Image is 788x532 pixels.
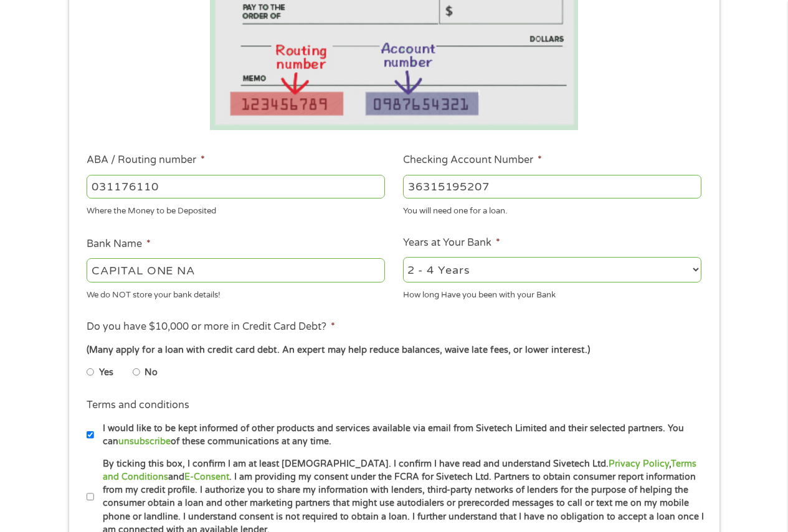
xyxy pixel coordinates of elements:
div: How long Have you been with your Bank [403,284,701,301]
label: Bank Name [87,238,151,251]
label: No [145,366,158,380]
label: ABA / Routing number [87,154,205,167]
div: Where the Money to be Deposited [87,201,385,218]
div: (Many apply for a loan with credit card debt. An expert may help reduce balances, waive late fees... [87,343,701,357]
div: We do NOT store your bank details! [87,284,385,301]
input: 345634636 [403,175,701,198]
a: Privacy Policy [609,459,669,469]
label: I would like to be kept informed of other products and services available via email from Sivetech... [94,422,705,449]
label: Checking Account Number [403,154,542,167]
label: Terms and conditions [87,399,189,412]
a: Terms and Conditions [103,459,696,482]
a: unsubscribe [118,436,171,447]
label: Years at Your Bank [403,236,500,250]
label: Yes [99,366,113,380]
label: Do you have $10,000 or more in Credit Card Debt? [87,320,335,334]
div: You will need one for a loan. [403,201,701,218]
input: 263177916 [87,175,385,198]
a: E-Consent [184,472,229,482]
